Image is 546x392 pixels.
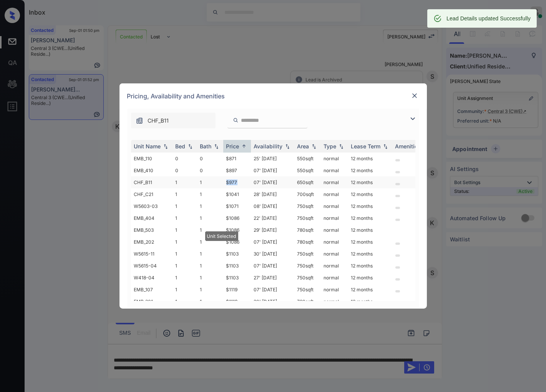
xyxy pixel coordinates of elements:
[131,153,173,164] td: EMB_110
[408,114,417,123] img: icon-zuma
[173,176,197,188] td: 1
[197,212,223,224] td: 1
[223,153,251,164] td: $871
[131,188,173,200] td: CHF_C21
[131,200,173,212] td: W5603-03
[131,176,173,188] td: CHF_B11
[131,272,173,284] td: W418-04
[348,224,392,236] td: 12 months
[197,236,223,248] td: 1
[251,153,294,164] td: 25' [DATE]
[186,144,194,149] img: sorting
[173,284,197,296] td: 1
[294,260,321,272] td: 750 sqft
[197,200,223,212] td: 1
[294,224,321,236] td: 780 sqft
[173,248,197,260] td: 1
[321,236,348,248] td: normal
[251,164,294,176] td: 07' [DATE]
[251,188,294,200] td: 28' [DATE]
[173,153,197,164] td: 0
[348,164,392,176] td: 12 months
[321,260,348,272] td: normal
[348,260,392,272] td: 12 months
[173,272,197,284] td: 1
[162,144,169,149] img: sorting
[173,164,197,176] td: 0
[348,296,392,307] td: 12 months
[131,212,173,224] td: EMB_404
[173,236,197,248] td: 1
[197,248,223,260] td: 1
[200,143,212,149] div: Bath
[321,224,348,236] td: normal
[337,144,345,149] img: sorting
[294,153,321,164] td: 550 sqft
[294,176,321,188] td: 650 sqft
[321,284,348,296] td: normal
[223,188,251,200] td: $1041
[197,153,223,164] td: 0
[131,248,173,260] td: W5615-11
[251,260,294,272] td: 07' [DATE]
[321,188,348,200] td: normal
[223,224,251,236] td: $1086
[119,83,427,109] div: Pricing, Availability and Amenities
[197,296,223,307] td: 1
[297,143,309,149] div: Area
[321,176,348,188] td: normal
[223,164,251,176] td: $897
[131,224,173,236] td: EMB_503
[240,143,248,149] img: sorting
[251,200,294,212] td: 08' [DATE]
[197,188,223,200] td: 1
[251,272,294,284] td: 27' [DATE]
[173,260,197,272] td: 1
[173,188,197,200] td: 1
[136,117,143,125] img: icon-zuma
[251,248,294,260] td: 30' [DATE]
[294,248,321,260] td: 750 sqft
[226,143,239,149] div: Price
[223,260,251,272] td: $1103
[131,284,173,296] td: EMB_107
[321,200,348,212] td: normal
[173,224,197,236] td: 1
[446,12,531,25] div: Lead Details updated Successfully
[348,284,392,296] td: 12 months
[148,116,169,125] span: CHF_B11
[294,200,321,212] td: 750 sqft
[382,144,389,149] img: sorting
[212,144,220,149] img: sorting
[134,143,161,149] div: Unit Name
[395,143,421,149] div: Amenities
[284,144,291,149] img: sorting
[131,164,173,176] td: EMB_410
[197,272,223,284] td: 1
[251,176,294,188] td: 07' [DATE]
[294,272,321,284] td: 750 sqft
[223,284,251,296] td: $1119
[348,188,392,200] td: 12 months
[294,296,321,307] td: 780 sqft
[173,200,197,212] td: 1
[321,296,348,307] td: normal
[223,296,251,307] td: $1119
[321,153,348,164] td: normal
[173,212,197,224] td: 1
[197,260,223,272] td: 1
[294,164,321,176] td: 550 sqft
[321,272,348,284] td: normal
[197,176,223,188] td: 1
[348,176,392,188] td: 12 months
[294,284,321,296] td: 750 sqft
[294,212,321,224] td: 750 sqft
[324,143,337,149] div: Type
[251,212,294,224] td: 22' [DATE]
[310,144,318,149] img: sorting
[348,212,392,224] td: 12 months
[321,212,348,224] td: normal
[251,296,294,307] td: 30' [DATE]
[233,117,239,124] img: icon-zuma
[173,296,197,307] td: 1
